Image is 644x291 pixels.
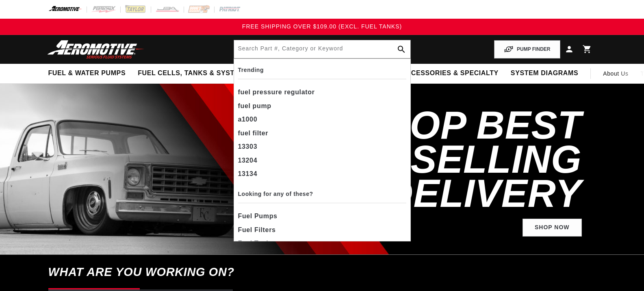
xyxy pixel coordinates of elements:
span: FREE SHIPPING OVER $109.00 (EXCL. FUEL TANKS) [242,23,402,30]
div: 13303 [238,140,406,154]
summary: Fuel & Water Pumps [42,64,132,83]
button: search button [392,40,410,58]
summary: Accessories & Specialty [395,64,505,83]
a: Shop Now [523,219,582,237]
div: 13134 [238,167,406,181]
div: fuel pump [238,99,406,113]
span: Fuel Filters [238,224,276,236]
input: Search by Part Number, Category or Keyword [234,40,410,58]
div: fuel pressure regulator [238,85,406,99]
span: Fuel & Water Pumps [48,69,126,78]
span: Fuel Tanks [238,238,274,249]
span: Fuel Pumps [238,211,278,222]
h6: What are you working on? [28,255,616,289]
b: Trending [238,67,264,73]
b: Looking for any of these? [238,191,313,197]
h2: SHOP BEST SELLING FUEL DELIVERY [234,108,582,211]
span: Fuel Cells, Tanks & Systems [138,69,249,78]
summary: Fuel Cells, Tanks & Systems [132,64,255,83]
div: fuel filter [238,126,406,140]
div: a1000 [238,113,406,126]
summary: System Diagrams [505,64,584,83]
span: Accessories & Specialty [401,69,499,78]
span: System Diagrams [511,69,578,78]
div: 13204 [238,154,406,167]
button: PUMP FINDER [494,40,560,59]
img: Aeromotive [45,40,147,59]
span: About Us [603,70,628,77]
a: About Us [597,64,634,83]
